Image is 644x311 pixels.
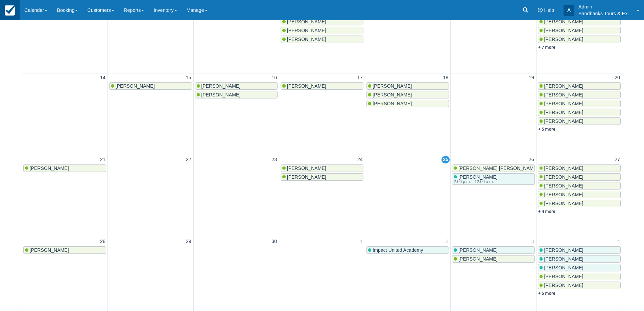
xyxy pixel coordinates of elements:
span: [PERSON_NAME] [287,37,326,42]
a: [PERSON_NAME] [281,164,363,172]
span: [PERSON_NAME] [287,83,326,89]
span: [PERSON_NAME] [458,174,498,180]
span: [PERSON_NAME] [544,283,583,288]
a: [PERSON_NAME] [538,200,621,207]
span: [PERSON_NAME] [373,83,412,89]
a: 19 [527,74,535,82]
a: [PERSON_NAME] [538,117,621,125]
a: + 5 more [538,291,555,296]
span: Help [544,7,554,13]
a: [PERSON_NAME] [452,255,535,263]
span: [PERSON_NAME] [544,201,583,206]
span: [PERSON_NAME] [544,256,583,262]
span: [PERSON_NAME] [544,110,583,115]
a: [PERSON_NAME] [281,36,363,43]
a: [PERSON_NAME] [281,27,363,34]
a: [PERSON_NAME] [538,27,621,34]
a: [PERSON_NAME] [281,18,363,25]
a: [PERSON_NAME] [23,246,106,254]
a: [PERSON_NAME] [538,191,621,198]
a: 21 [99,156,107,163]
a: 26 [527,156,535,163]
a: [PERSON_NAME]2:00 p.m. - 12:00 a.m. [452,173,535,185]
span: [PERSON_NAME] [287,174,326,180]
span: [PERSON_NAME] [544,101,583,106]
p: Admin [578,3,633,10]
a: [PERSON_NAME] [538,82,621,90]
a: [PERSON_NAME] [538,264,621,271]
span: [PERSON_NAME] [PERSON_NAME] [458,165,538,171]
span: [PERSON_NAME] [544,265,583,270]
span: [PERSON_NAME] [544,92,583,97]
a: [PERSON_NAME] [PERSON_NAME] [452,164,535,172]
a: 29 [185,238,193,245]
span: [PERSON_NAME] [544,37,583,42]
a: 22 [185,156,193,163]
a: 25 [442,156,450,163]
span: [PERSON_NAME] [373,92,412,97]
span: [PERSON_NAME] [544,274,583,279]
a: [PERSON_NAME] [538,282,621,289]
a: + 7 more [538,45,555,50]
i: Help [538,8,543,13]
a: [PERSON_NAME] [538,273,621,280]
span: [PERSON_NAME] [544,28,583,33]
a: [PERSON_NAME] [538,91,621,98]
a: [PERSON_NAME] [281,173,363,181]
span: [PERSON_NAME] [287,165,326,171]
span: [PERSON_NAME] [544,19,583,24]
p: Sandbanks Tours & Experiences [578,10,633,17]
span: [PERSON_NAME] [30,247,69,253]
a: 20 [613,74,621,82]
img: checkfront-main-nav-mini-logo.png [5,5,15,16]
span: [PERSON_NAME] [544,83,583,89]
a: [PERSON_NAME] [366,82,449,90]
a: [PERSON_NAME] [109,82,192,90]
a: 27 [613,156,621,163]
a: [PERSON_NAME] [195,82,278,90]
span: [PERSON_NAME] [201,92,240,97]
a: [PERSON_NAME] [538,36,621,43]
a: [PERSON_NAME] [281,82,363,90]
a: [PERSON_NAME] [538,182,621,190]
span: [PERSON_NAME] [201,83,240,89]
span: [PERSON_NAME] [544,174,583,180]
span: [PERSON_NAME] [287,19,326,24]
a: + 5 more [538,127,555,132]
a: [PERSON_NAME] [538,109,621,116]
span: [PERSON_NAME] [287,28,326,33]
span: [PERSON_NAME] [544,118,583,124]
a: [PERSON_NAME] [538,246,621,254]
a: [PERSON_NAME] [366,100,449,107]
a: [PERSON_NAME] [538,255,621,263]
a: 2 [444,238,450,245]
span: [PERSON_NAME] [116,83,155,89]
a: 1 [359,238,364,245]
span: [PERSON_NAME] [458,247,498,253]
a: 24 [356,156,364,163]
a: [PERSON_NAME] [538,164,621,172]
a: [PERSON_NAME] [452,246,535,254]
span: [PERSON_NAME] [458,256,498,262]
a: Impact United Academy [366,246,449,254]
a: [PERSON_NAME] [195,91,278,98]
span: [PERSON_NAME] [544,183,583,188]
a: [PERSON_NAME] [538,100,621,107]
a: 17 [356,74,364,82]
a: 28 [99,238,107,245]
div: A [564,5,574,16]
a: [PERSON_NAME] [538,18,621,25]
a: 23 [270,156,278,163]
div: 2:00 p.m. - 12:00 a.m. [454,180,496,184]
span: [PERSON_NAME] [373,101,412,106]
a: [PERSON_NAME] [366,91,449,98]
a: 15 [185,74,193,82]
span: [PERSON_NAME] [544,165,583,171]
a: 3 [530,238,535,245]
a: [PERSON_NAME] [538,173,621,181]
span: [PERSON_NAME] [30,165,69,171]
a: [PERSON_NAME] [23,164,106,172]
span: [PERSON_NAME] [544,247,583,253]
a: 14 [99,74,107,82]
a: + 4 more [538,209,555,214]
